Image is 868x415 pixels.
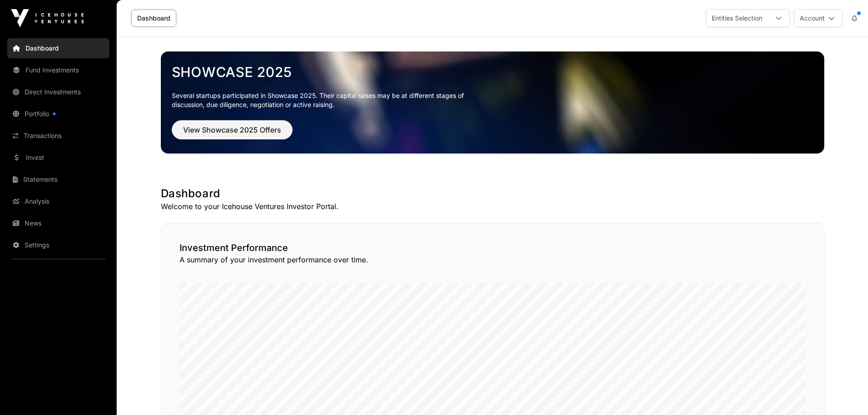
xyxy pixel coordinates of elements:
a: Statements [7,169,109,190]
p: A summary of your investment performance over time. [180,254,806,265]
a: Fund Investments [7,60,109,80]
a: Portfolio [7,104,109,124]
img: Showcase 2025 [161,51,824,154]
a: Showcase 2025 [172,64,813,80]
div: Entities Selection [706,10,768,27]
a: View Showcase 2025 Offers [172,129,293,138]
span: View Showcase 2025 Offers [183,124,281,135]
a: Direct Investments [7,82,109,102]
p: Several startups participated in Showcase 2025. Their capital raises may be at different stages o... [172,91,478,109]
h2: Investment Performance [180,241,806,254]
a: Dashboard [131,10,176,27]
img: Icehouse Ventures Logo [11,9,84,27]
a: Settings [7,235,109,255]
button: View Showcase 2025 Offers [172,120,293,139]
a: Invest [7,148,109,168]
p: Welcome to your Icehouse Ventures Investor Portal. [161,201,824,212]
button: Account [794,9,842,27]
h1: Dashboard [161,186,824,201]
a: News [7,213,109,233]
a: Transactions [7,126,109,146]
a: Analysis [7,191,109,211]
a: Dashboard [7,38,109,58]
